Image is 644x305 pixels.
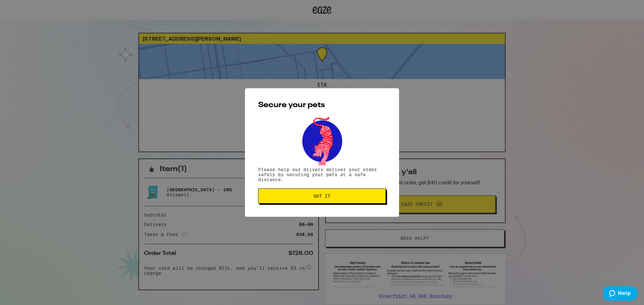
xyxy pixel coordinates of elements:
p: Please help our drivers deliver your order safely by securing your pets at a safe distance. [258,167,386,182]
h2: Secure your pets [258,101,386,109]
span: Got it [314,194,330,198]
iframe: Opens a widget where you can find more information [603,286,638,302]
img: pets [296,115,348,167]
button: Got it [258,188,386,204]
